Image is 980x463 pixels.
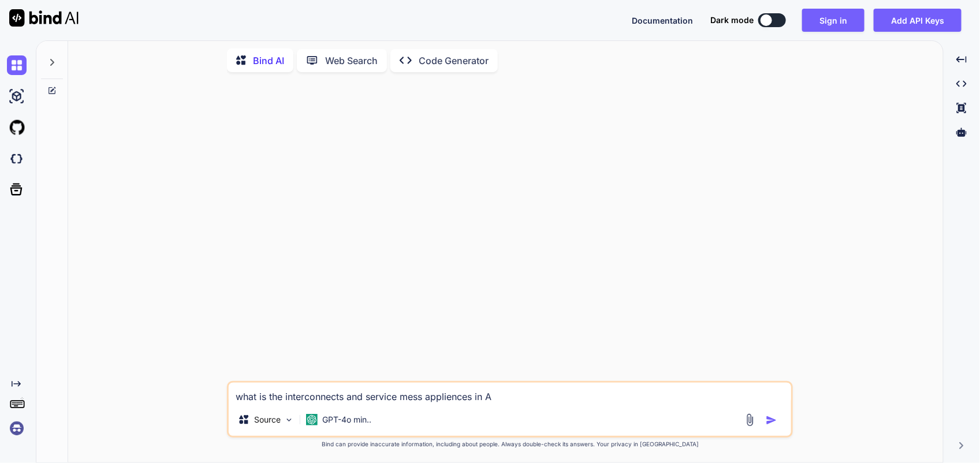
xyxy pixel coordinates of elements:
[710,14,754,26] span: Dark mode
[7,87,27,106] img: ai-studio
[229,383,791,404] textarea: what is the interconnects and service mess appliences in A
[766,415,777,426] img: icon
[7,118,27,137] img: githubLight
[874,9,962,32] button: Add API Keys
[254,414,281,425] p: Source
[227,440,793,449] p: Bind can provide inaccurate information, including about people. Always double-check its answers....
[325,54,378,68] p: Web Search
[632,14,693,27] button: Documentation
[306,414,318,425] img: GPT-4o mini
[284,415,294,425] img: Pick Models
[7,149,27,169] img: darkCloudIdeIcon
[253,54,284,68] p: Bind AI
[9,9,79,27] img: Bind AI
[322,414,371,425] p: GPT-4o min..
[419,54,489,68] p: Code Generator
[743,413,757,427] img: attachment
[7,419,27,438] img: signin
[7,55,27,75] img: chat
[632,16,693,25] span: Documentation
[802,9,865,32] button: Sign in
